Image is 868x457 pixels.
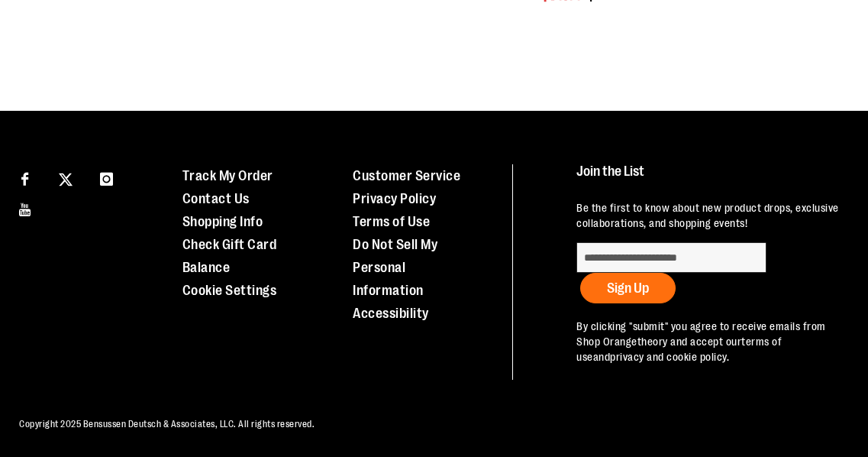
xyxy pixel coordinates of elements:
h4: Join the List [576,164,843,193]
a: Terms of Use [353,214,430,229]
a: Cookie Settings [182,283,277,298]
span: Copyright 2025 Bensussen Deutsch & Associates, LLC. All rights reserved. [19,419,315,429]
img: Twitter [59,173,73,186]
a: Visit our X page [53,164,79,191]
span: Sign Up [607,280,649,296]
a: privacy and cookie policy. [610,351,729,363]
a: Track My Order [182,168,273,183]
a: Visit our Instagram page [93,164,120,191]
p: Be the first to know about new product drops, exclusive collaborations, and shopping events! [576,200,843,231]
a: Do Not Sell My Personal Information [353,237,437,298]
a: Shopping Info [182,214,263,229]
a: Customer Service [353,168,460,183]
a: Contact Us [182,191,250,206]
a: Privacy Policy [353,191,436,206]
a: Visit our Facebook page [11,164,38,191]
a: Check Gift Card Balance [182,237,277,275]
a: Accessibility [353,306,429,321]
input: enter email [576,242,766,273]
a: Visit our Youtube page [11,195,38,222]
p: By clicking "submit" you agree to receive emails from Shop Orangetheory and accept our and [576,319,843,365]
button: Sign Up [580,273,676,303]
